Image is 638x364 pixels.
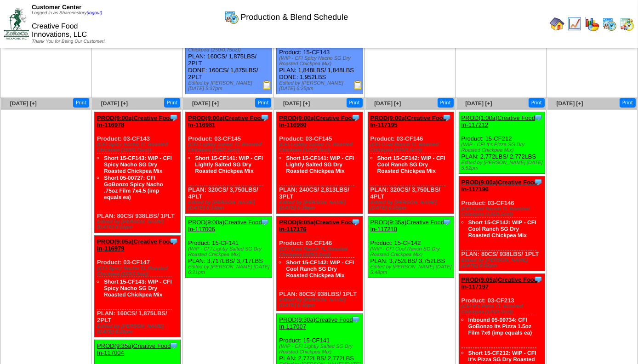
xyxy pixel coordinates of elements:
[73,98,89,108] button: Print
[585,17,599,31] img: graph.gif
[461,160,545,171] div: Edited by [PERSON_NAME] [DATE] 5:52pm
[459,176,545,271] div: Product: 03-CF146 PLAN: 80CS / 938LBS / 1PLT
[468,317,532,336] a: Inbound 05-00734: CFI GoBonzo Its Pizza 1.5oz Film 7x6 (imp equals ea)
[279,56,362,67] div: (WIP - CFI Spicy Nacho SG Dry Roasted Chickpea Mix)
[260,113,269,122] img: Tooltip
[10,100,37,107] a: [DATE] [+]
[461,304,545,315] div: (CFI-It's Pizza TL Roasted Chickpea (125/1.5oz))
[368,112,454,214] div: Product: 03-CF146 PLAN: 320CS / 3,750LBS / 4PLT
[4,8,29,39] img: ZoRoCo_Logo(Green%26Foil)%20jpg.webp
[277,112,363,214] div: Product: 03-CF145 PLAN: 240CS / 2,813LBS / 3PLT
[192,100,219,107] a: [DATE] [+]
[97,342,171,356] a: PROD(9:35a)Creative Food In-117004
[534,275,543,284] img: Tooltip
[169,237,178,246] img: Tooltip
[370,114,447,128] a: PROD(9:00a)Creative Food In-117195
[97,324,180,335] div: Edited by [PERSON_NAME] [DATE] 6:28pm
[186,12,272,94] div: Product: 03-CF143 PLAN: 160CS / 1,875LBS / 2PLT DONE: 160CS / 1,875LBS / 2PLT
[620,98,636,108] button: Print
[529,98,545,108] button: Print
[602,17,617,31] img: calendarprod.gif
[279,142,362,153] div: (CFI-Lightly Salted TL Roasted Chickpea (125/1.5oz))
[459,112,545,174] div: Product: 15-CF212 PLAN: 2,772LBS / 2,772LBS
[442,113,451,122] img: Tooltip
[279,316,353,330] a: PROD(9:30a)Creative Food In-117007
[188,264,271,275] div: Edited by [PERSON_NAME] [DATE] 6:21pm
[377,155,445,174] a: Short 15-CF142: WIP - CFI Cool Ranch SG Dry Roasted Chickpea Mix
[534,177,543,187] img: Tooltip
[97,238,173,252] a: PROD(9:05a)Creative Food In-116979
[279,80,362,91] div: Edited by [PERSON_NAME] [DATE] 6:25pm
[286,155,354,174] a: Short 15-CF141: WIP - CFI Lightly Salted SG Dry Roasted Chickpea Mix
[195,155,263,174] a: Short 15-CF141: WIP - CFI Lightly Salted SG Dry Roasted Chickpea Mix
[557,100,583,107] a: [DATE] [+]
[32,23,87,39] span: Creative Food Innovations, LLC
[620,17,634,31] img: calendarinout.gif
[164,98,180,108] button: Print
[370,246,454,257] div: (WIP - CFI Cool Ranch SG Dry Roasted Chickpea Mix)
[374,100,401,107] a: [DATE] [+]
[461,276,538,290] a: PROD(9:05a)Creative Food In-117197
[279,200,362,211] div: Edited by [PERSON_NAME] [DATE] 6:39pm
[370,219,444,233] a: PROD(9:35a)Creative Food In-117210
[351,217,360,227] img: Tooltip
[438,98,454,108] button: Print
[101,100,128,107] a: [DATE] [+]
[188,80,271,91] div: Edited by [PERSON_NAME] [DATE] 5:37pm
[188,246,271,257] div: (WIP - CFI Lightly Salted SG Dry Roasted Chickpea Mix)
[32,39,105,44] span: Thank You for Being Our Customer!
[169,113,178,122] img: Tooltip
[188,219,262,233] a: PROD(9:00a)Creative Food In-117006
[534,113,543,122] img: Tooltip
[104,279,172,298] a: Short 15-CF143: WIP - CFI Spicy Nacho SG Dry Roasted Chickpea Mix
[279,219,355,233] a: PROD(9:05a)Creative Food In-117176
[461,257,545,268] div: Edited by [PERSON_NAME] [DATE] 6:52pm
[97,266,180,277] div: (CFI-Spicy Nacho TL Roasted Chickpea (125/1.5oz))
[188,114,264,128] a: PROD(9:00a)Creative Food In-116981
[442,217,451,227] img: Tooltip
[95,236,181,337] div: Product: 03-CF147 PLAN: 160CS / 1,875LBS / 2PLT
[279,114,355,128] a: PROD(9:00a)Creative Food In-116980
[240,12,348,22] span: Production & Blend Schedule
[461,179,538,193] a: PROD(9:00a)Creative Food In-117196
[283,100,310,107] a: [DATE] [+]
[186,112,272,214] div: Product: 03-CF145 PLAN: 320CS / 3,750LBS / 4PLT
[95,112,181,233] div: Product: 03-CF143 PLAN: 80CS / 938LBS / 1PLT
[461,114,535,128] a: PROD(1:00a)Creative Food In-117212
[169,341,178,350] img: Tooltip
[262,80,272,90] img: Production Report
[188,200,271,211] div: Edited by [PERSON_NAME] [DATE] 6:34pm
[567,17,582,31] img: line_graph.gif
[351,113,360,122] img: Tooltip
[97,114,173,128] a: PROD(9:00a)Creative Food In-116978
[461,142,545,153] div: (WIP - CFI It's Pizza SG Dry Roasted Chickpea Mix)
[188,142,271,153] div: (CFI-Lightly Salted TL Roasted Chickpea (125/1.5oz))
[279,246,362,257] div: (CFI-Cool Ranch TL Roasted Chickpea (125/1.5oz))
[224,10,239,24] img: calendarprod.gif
[260,217,269,227] img: Tooltip
[277,216,363,311] div: Product: 03-CF146 PLAN: 80CS / 938LBS / 1PLT
[353,80,363,90] img: Production Report
[465,100,492,107] a: [DATE] [+]
[104,155,172,174] a: Short 15-CF143: WIP - CFI Spicy Nacho SG Dry Roasted Chickpea Mix
[279,344,362,355] div: (WIP - CFI Lightly Salted SG Dry Roasted Chickpea Mix)
[87,11,103,16] a: (logout)
[351,315,360,324] img: Tooltip
[32,11,102,16] span: Logged in as Sharonestory
[32,4,81,11] span: Customer Center
[186,216,272,278] div: Product: 15-CF141 PLAN: 3,717LBS / 3,717LBS
[550,17,564,31] img: home.gif
[370,200,454,211] div: Edited by [PERSON_NAME] [DATE] 6:45pm
[97,142,180,153] div: (CFI-Spicy Nacho TL Roasted Chickpea (250/0.75oz))
[468,219,536,239] a: Short 15-CF142: WIP - CFI Cool Ranch SG Dry Roasted Chickpea Mix
[104,175,163,200] a: Short 05-00727: CFI GoBonzo Spicy Nacho .75oz Film 7x4.5 (imp equals ea)
[286,259,354,279] a: Short 15-CF142: WIP - CFI Cool Ranch SG Dry Roasted Chickpea Mix
[97,219,180,230] div: Edited by [PERSON_NAME] [DATE] 8:04pm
